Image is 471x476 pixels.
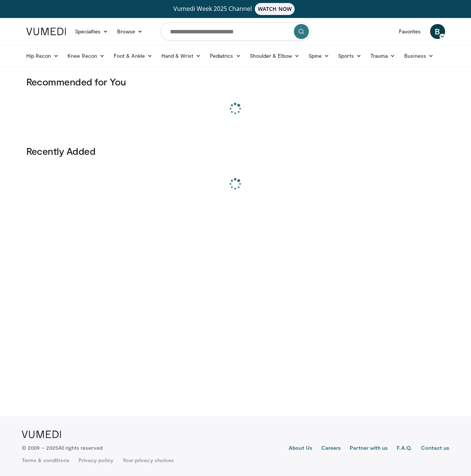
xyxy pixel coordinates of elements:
[26,28,66,35] img: VuMedi Logo
[26,145,445,157] h3: Recently Added
[366,48,400,63] a: Trauma
[289,444,312,453] a: About Us
[321,444,341,453] a: Careers
[397,444,412,453] a: F.A.Q.
[22,48,63,63] a: Hip Recon
[22,444,102,452] p: © 2009 – 2025
[109,48,157,63] a: Foot & Ankle
[161,22,311,40] input: Search topics, interventions
[400,48,438,63] a: Business
[78,457,113,464] a: Privacy policy
[71,24,113,39] a: Specialties
[26,76,445,88] h3: Recommended for You
[22,457,69,464] a: Terms & conditions
[394,24,426,39] a: Favorites
[157,48,205,63] a: Hand & Wrist
[113,24,147,39] a: Browse
[27,3,444,15] a: Vumedi Week 2025 ChannelWATCH NOW
[122,457,174,464] a: Your privacy choices
[255,3,295,15] span: WATCH NOW
[22,431,61,438] img: VuMedi Logo
[334,48,366,63] a: Sports
[63,48,109,63] a: Knee Recon
[245,48,304,63] a: Shoulder & Elbow
[304,48,334,63] a: Spine
[58,445,102,451] span: All rights reserved
[421,444,450,453] a: Contact us
[350,444,388,453] a: Partner with us
[205,48,245,63] a: Pediatrics
[430,24,445,39] a: B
